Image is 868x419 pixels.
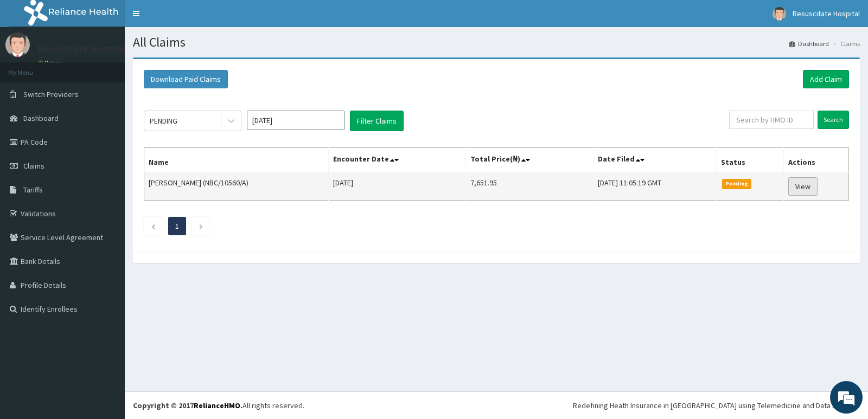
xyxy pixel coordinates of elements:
[466,148,593,173] th: Total Price(₦)
[178,5,204,31] div: Minimize live chat window
[247,111,344,130] input: Select Month and Year
[38,44,126,54] p: Resuscitate Hospital
[38,59,64,67] a: Online
[328,172,466,201] td: [DATE]
[194,401,240,410] a: RelianceHMO
[125,391,868,419] footer: All rights reserved.
[5,296,207,334] textarea: Type your message and hit 'Enter'
[818,111,849,129] input: Search
[350,111,404,131] button: Filter Claims
[23,89,79,99] span: Switch Providers
[56,61,182,75] div: Chat with us now
[593,172,716,201] td: [DATE] 11:05:19 GMT
[789,39,829,48] a: Dashboard
[175,221,179,231] a: Page 1 is your current page
[23,161,44,171] span: Claims
[144,172,329,201] td: [PERSON_NAME] (NBC/10560/A)
[5,33,30,57] img: User Image
[830,39,860,48] li: Claims
[328,148,466,173] th: Encounter Date
[593,148,716,173] th: Date Filed
[144,148,329,173] th: Name
[151,221,156,231] a: Previous page
[729,111,814,129] input: Search by HMO ID
[716,148,783,173] th: Status
[722,179,752,189] span: Pending
[773,7,786,21] img: User Image
[133,35,860,49] h1: All Claims
[150,115,177,126] div: PENDING
[793,9,860,18] span: Resuscitate Hospital
[199,221,203,231] a: Next page
[144,70,228,88] button: Download Paid Claims
[803,70,849,88] a: Add Claim
[23,185,43,195] span: Tariffs
[783,148,848,173] th: Actions
[573,400,860,411] div: Redefining Heath Insurance in [GEOGRAPHIC_DATA] using Telemedicine and Data Science!
[466,172,593,201] td: 7,651.95
[20,54,44,81] img: d_794563401_company_1708531726252_794563401
[788,177,818,196] a: View
[23,113,59,123] span: Dashboard
[133,401,242,410] strong: Copyright © 2017 .
[63,137,150,246] span: We're online!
